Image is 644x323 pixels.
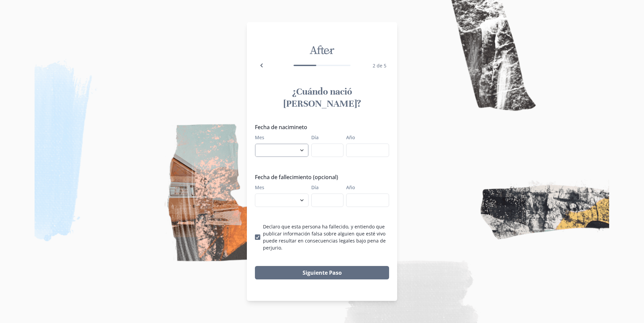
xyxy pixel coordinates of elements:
legend: Fecha de nacimineto [255,123,385,131]
legend: Fecha de fallecimiento (opcional) [255,173,385,181]
label: Día [311,184,339,191]
label: Mes [255,184,305,191]
label: Día [311,134,339,141]
label: Año [346,134,385,141]
span: 2 de 5 [373,62,386,69]
h1: ¿Cuándo nació [PERSON_NAME]? [255,86,389,110]
p: Declaro que esta persona ha fallecido, y entiendo que publicar información falsa sobre alguien qu... [263,223,389,251]
button: Back [255,59,268,72]
button: Siguiente Paso [255,266,389,279]
label: Año [346,184,385,191]
label: Mes [255,134,305,141]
